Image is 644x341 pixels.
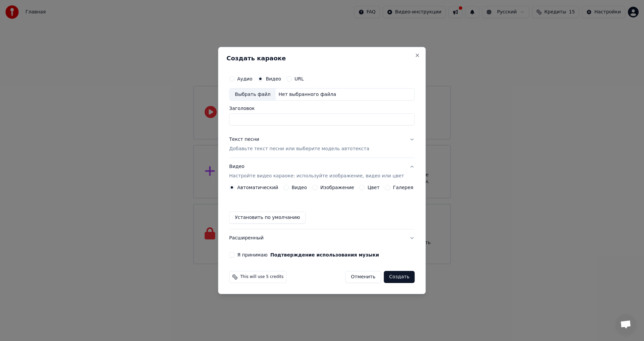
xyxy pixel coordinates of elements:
label: URL [294,76,304,81]
label: Видео [266,76,281,81]
label: Я принимаю [237,252,379,257]
div: Текст песни [229,136,259,143]
label: Цвет [368,185,380,190]
button: Текст песниДобавьте текст песни или выберите модель автотекста [229,131,415,158]
h2: Создать караоке [226,55,417,61]
button: Расширенный [229,229,415,247]
button: Установить по умолчанию [229,212,306,224]
div: Выбрать файл [229,89,276,101]
p: Настройте видео караоке: используйте изображение, видео или цвет [229,173,404,179]
div: Нет выбранного файла [276,91,339,98]
button: Отменить [345,271,381,283]
div: ВидеоНастройте видео караоке: используйте изображение, видео или цвет [229,185,415,229]
div: Видео [229,164,404,180]
p: Добавьте текст песни или выберите модель автотекста [229,146,369,153]
label: Галерея [393,185,414,190]
button: ВидеоНастройте видео караоке: используйте изображение, видео или цвет [229,158,415,185]
label: Автоматический [237,185,278,190]
button: Я принимаю [270,252,379,257]
label: Аудио [237,76,252,81]
span: This will use 5 credits [240,274,283,280]
label: Заголовок [229,106,415,111]
button: Создать [384,271,415,283]
label: Видео [291,185,307,190]
label: Изображение [320,185,354,190]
